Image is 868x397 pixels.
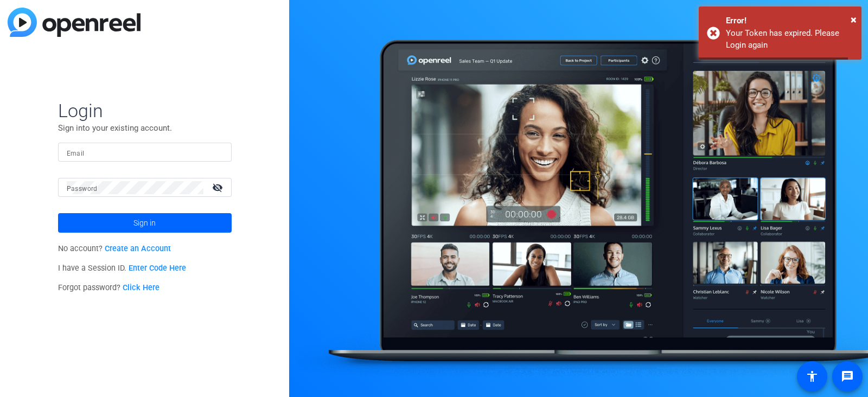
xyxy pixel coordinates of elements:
mat-icon: message [841,370,854,383]
span: I have a Session ID. [58,264,187,273]
p: Sign into your existing account. [58,122,232,134]
span: × [851,13,857,26]
mat-label: Password [67,185,98,193]
a: Click Here [123,283,159,292]
div: Your Token has expired. Please Login again [726,27,853,52]
span: Sign in [133,209,156,236]
input: Enter Email Address [67,146,223,159]
mat-icon: visibility_off [206,180,232,195]
a: Create an Account [105,244,171,253]
mat-icon: accessibility [806,370,819,383]
img: blue-gradient.svg [8,8,141,37]
button: Sign in [58,213,232,233]
mat-label: Email [67,150,85,157]
span: Login [58,99,232,122]
button: Close [851,11,857,28]
span: Forgot password? [58,283,160,292]
a: Enter Code Here [129,264,186,273]
span: No account? [58,244,171,253]
div: Error! [726,15,853,27]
